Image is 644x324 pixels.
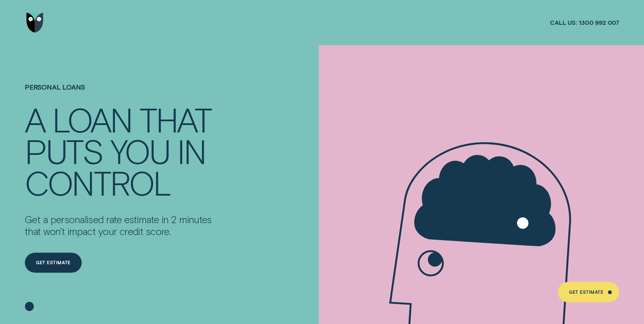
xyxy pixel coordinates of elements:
div: YOU [110,135,170,167]
h4: A LOAN THAT PUTS YOU IN CONTROL [25,104,220,198]
p: Get a personalised rate estimate in 2 minutes that won't impact your credit score. [25,213,220,238]
a: Get Estimate [25,253,82,273]
img: Wisr [26,13,43,33]
a: Get Estimate [558,282,619,302]
h1: Personal Loans [25,83,220,104]
span: Call us: [550,19,577,26]
div: IN [177,135,206,167]
span: 1300 992 007 [579,19,619,26]
div: THAT [140,104,211,135]
a: Call us:1300 992 007 [550,19,619,26]
div: A [25,104,45,135]
div: LOAN [52,104,132,135]
div: PUTS [25,135,103,167]
div: CONTROL [25,167,170,198]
